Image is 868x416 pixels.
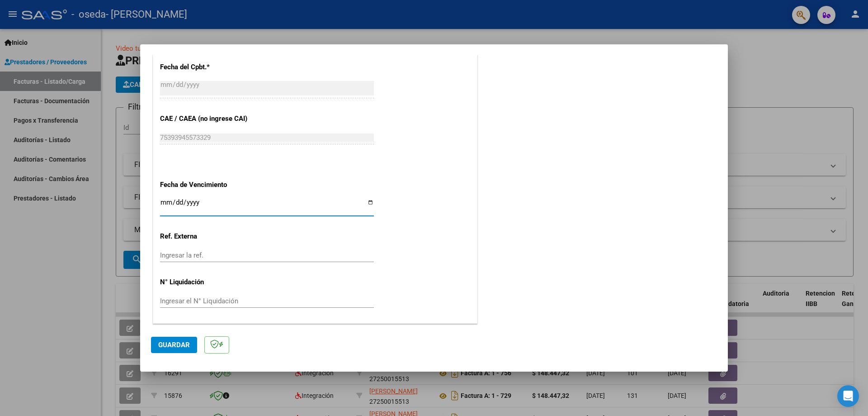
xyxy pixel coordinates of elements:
button: Guardar [151,337,197,353]
span: Guardar [158,341,190,349]
p: Ref. Externa [160,231,253,242]
p: Fecha de Vencimiento [160,180,253,190]
p: N° Liquidación [160,277,253,287]
p: Fecha del Cpbt. [160,62,253,72]
p: CAE / CAEA (no ingrese CAI) [160,114,253,124]
div: Open Intercom Messenger [837,385,859,407]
